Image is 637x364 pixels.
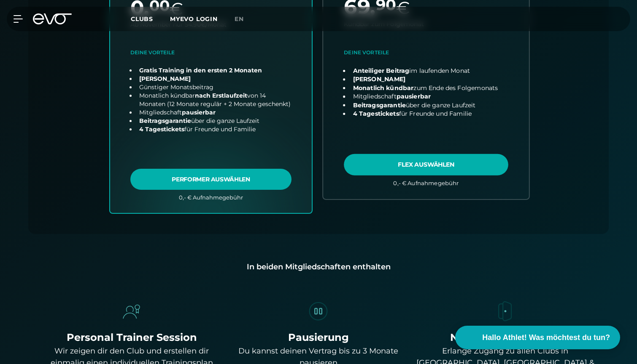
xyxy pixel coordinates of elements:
[131,15,170,23] a: Clubs
[42,261,595,273] div: In beiden Mitgliedschaften enthalten
[170,15,218,23] a: MYEVO LOGIN
[455,326,620,349] button: Hallo Athlet! Was möchtest du tun?
[131,15,153,23] span: Clubs
[415,330,595,345] div: Nutze alle EVO Clubs
[307,300,330,323] img: evofitness
[482,332,610,343] span: Hallo Athlet! Was möchtest du tun?
[494,300,517,323] img: evofitness
[235,15,244,23] span: en
[235,14,254,24] a: en
[229,330,409,345] div: Pausierung
[120,300,143,323] img: evofitness
[42,330,222,345] div: Personal Trainer Session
